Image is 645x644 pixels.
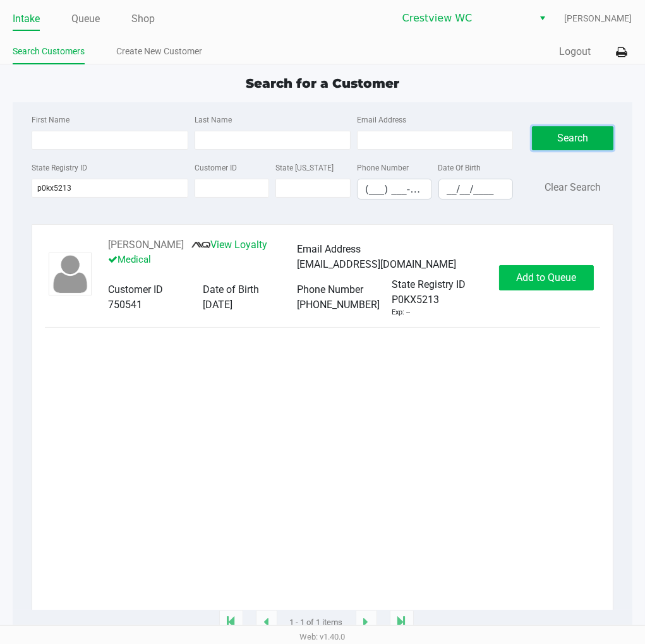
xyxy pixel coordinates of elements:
span: Crestview WC [402,11,526,26]
span: P0KX5213 [392,292,439,307]
label: First Name [32,114,69,126]
span: Customer ID [108,283,163,295]
kendo-maskedtextbox: Format: (999) 999-9999 [357,179,432,200]
input: Format: (999) 999-9999 [358,179,431,199]
app-submit-button: Next [356,610,377,635]
button: Select [533,7,552,30]
a: View Loyalty [191,239,267,251]
button: Search [532,126,613,150]
app-submit-button: Previous [256,610,277,635]
a: Queue [71,10,100,28]
span: [PERSON_NAME] [565,12,632,25]
span: Email Address [298,243,361,255]
a: Search Customers [13,44,85,59]
p: Medical [108,253,297,267]
span: Phone Number [298,283,364,295]
button: Logout [560,44,591,59]
button: Add to Queue [499,265,594,290]
label: State [US_STATE] [275,162,334,174]
label: Customer ID [195,162,237,174]
span: [PHONE_NUMBER] [298,299,380,311]
label: State Registry ID [32,162,87,174]
app-submit-button: Move to last page [390,610,414,635]
span: Add to Queue [516,271,576,283]
label: Phone Number [357,162,409,174]
span: Search for a Customer [246,76,399,91]
kendo-maskedtextbox: Format: MM/DD/YYYY [438,179,514,200]
span: State Registry ID [392,278,466,290]
span: 750541 [108,299,142,311]
label: Email Address [357,114,406,126]
span: [DATE] [203,299,232,311]
span: 1 - 1 of 1 items [290,616,343,629]
button: Clear Search [545,180,601,195]
a: Intake [13,10,40,28]
label: Date Of Birth [438,162,481,174]
a: Create New Customer [116,44,202,59]
input: Format: MM/DD/YYYY [439,179,513,199]
label: Last Name [195,114,232,126]
div: Exp: -- [392,307,410,318]
span: [EMAIL_ADDRESS][DOMAIN_NAME] [298,258,457,270]
app-submit-button: Move to first page [219,610,243,635]
span: Date of Birth [203,283,259,295]
button: See customer info [108,237,184,253]
a: Shop [131,10,155,28]
span: Web: v1.40.0 [300,632,346,641]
